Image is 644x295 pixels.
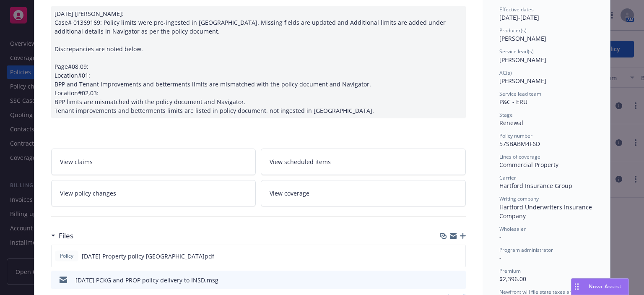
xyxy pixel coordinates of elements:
[51,230,73,241] div: Files
[51,180,256,206] a: View policy changes
[499,182,572,190] span: Hartford Insurance Group
[499,233,501,241] span: -
[441,276,448,285] button: download file
[499,69,512,76] span: AC(s)
[499,174,516,181] span: Carrier
[51,149,256,175] a: View claims
[499,6,534,13] span: Effective dates
[58,252,75,260] span: Policy
[499,195,539,202] span: Writing company
[60,189,116,198] span: View policy changes
[499,254,501,262] span: -
[82,252,214,261] span: [DATE] Property policy [GEOGRAPHIC_DATA]pdf
[499,34,546,42] span: [PERSON_NAME]
[499,275,526,283] span: $2,396.00
[499,161,558,169] span: Commercial Property
[455,276,462,285] button: preview file
[499,48,534,55] span: Service lead(s)
[589,283,622,290] span: Nova Assist
[499,119,523,127] span: Renewal
[571,278,629,295] button: Nova Assist
[499,56,546,64] span: [PERSON_NAME]
[51,6,466,118] div: [DATE] [PERSON_NAME]: Case# 01369169: Policy limits were pre-ingested in [GEOGRAPHIC_DATA]. Missi...
[499,267,521,274] span: Premium
[499,203,594,220] span: Hartford Underwriters Insurance Company
[499,246,553,253] span: Program administrator
[499,77,546,85] span: [PERSON_NAME]
[499,6,593,22] div: [DATE] - [DATE]
[499,111,513,118] span: Stage
[261,149,466,175] a: View scheduled items
[499,140,540,148] span: 57SBABM4F6D
[59,230,73,241] h3: Files
[60,157,93,166] span: View claims
[454,252,462,261] button: preview file
[571,279,582,295] div: Drag to move
[499,90,541,97] span: Service lead team
[270,157,331,166] span: View scheduled items
[441,252,448,261] button: download file
[261,180,466,206] a: View coverage
[499,27,527,34] span: Producer(s)
[499,153,540,160] span: Lines of coverage
[75,276,218,285] div: [DATE] PCKG and PROP policy delivery to INSD.msg
[270,189,309,198] span: View coverage
[499,132,532,139] span: Policy number
[499,225,526,232] span: Wholesaler
[499,98,527,106] span: P&C - ERU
